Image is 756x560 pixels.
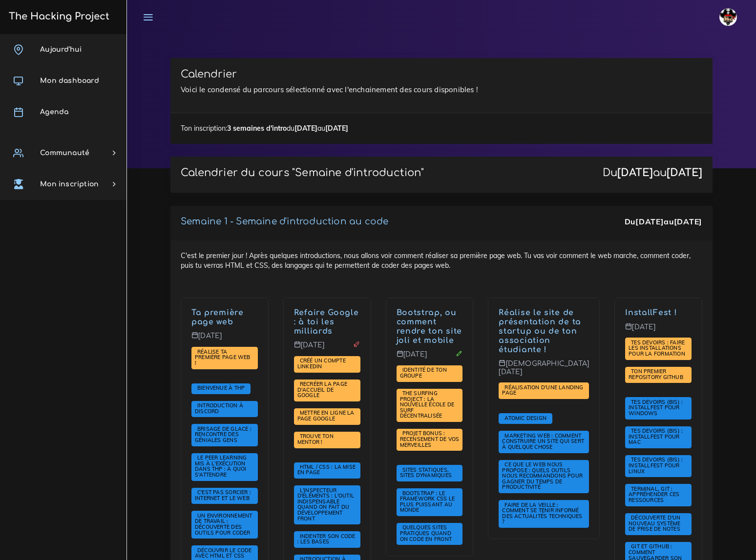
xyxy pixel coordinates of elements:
[400,430,460,448] span: PROJET BONUS : recensement de vos merveilles
[499,413,552,424] span: Tu vas voir comment penser composants quand tu fais des pages web.
[353,341,360,348] i: Projet à rendre ce jour-là
[40,77,99,84] span: Mon dashboard
[625,216,702,227] div: Du au
[191,308,258,327] p: C'est le premier jour ! Après quelques introductions, nous allons voir comment réaliser sa premiè...
[502,433,584,451] a: Marketing web : comment construire un site qui sert à quelque chose
[191,453,258,481] span: Nous verrons comment survivre avec notre pédagogie révolutionnaire
[191,308,244,326] a: Ta première page web
[297,464,356,477] a: HTML / CSS : la mise en page
[499,431,589,453] span: Marketing web : comment construire un site qui sert à quelque chose
[625,484,692,506] span: Nous allons t'expliquer comment appréhender ces puissants outils.
[195,513,253,537] a: Un environnement de travail : découverte des outils pour coder
[635,217,664,226] strong: [DATE]
[195,402,243,415] span: Introduction à Discord
[625,338,692,360] span: Nous allons te donner des devoirs pour le weekend : faire en sorte que ton ordinateur soit prêt p...
[397,523,463,545] span: Pour avoir des sites jolis, ce n'est pas que du bon sens et du feeling. Il suffit d'utiliser quel...
[629,368,686,380] span: Ton premier repository GitHub
[629,339,688,357] span: Tes devoirs : faire les installations pour la formation
[674,217,702,226] strong: [DATE]
[629,514,683,532] span: Découverte d'un nouveau système de prise de notes
[195,384,247,391] span: Bienvenue à THP
[397,389,463,422] span: Tu vas devoir refaire la page d'accueil de The Surfing Project, une école de code décentralisée. ...
[195,489,252,502] a: C'est pas sorcier : internet et le web
[191,488,258,504] span: Nous allons voir ensemble comment internet marche, et comment fonctionne une page web quand tu cl...
[400,430,460,448] a: PROJET BONUS : recensement de vos merveilles
[297,487,354,522] span: L'inspecteur d'éléments : l'outil indispensable quand on fait du développement front
[499,360,589,383] p: [DEMOGRAPHIC_DATA][DATE]
[719,8,737,26] img: avatar
[40,46,82,53] span: Aujourd'hui
[629,515,683,533] a: Découverte d'un nouveau système de prise de notes
[400,524,454,542] span: Quelques sites pratiques quand on code en front
[195,489,252,501] span: C'est pas sorcier : internet et le web
[294,308,359,336] a: Refaire Google : à toi les milliards
[625,323,692,339] p: [DATE]
[191,401,258,418] span: Pour cette session, nous allons utiliser Discord, un puissant outil de gestion de communauté. Nou...
[195,512,253,536] span: Un environnement de travail : découverte des outils pour coder
[499,460,589,494] span: La première fois que j'ai découvert Zapier, ma vie a changé. Dans cette ressource, nous allons te...
[629,486,679,504] a: Terminal, Git : appréhender ces ressources
[195,547,252,560] a: Découvrir le code avec HTML et CSS
[294,124,317,133] strong: [DATE]
[502,501,582,525] a: Faire de la veille : comment se tenir informé des actualités techniques ?
[181,84,702,96] p: Voici le condensé du parcours sélectionné avec l'enchainement des cours disponibles !
[629,456,683,474] span: Tes devoirs (bis) : Installfest pour Linux
[625,455,692,477] span: Il est temps de faire toutes les installations nécéssaire au bon déroulement de ta formation chez...
[400,490,455,514] a: Bootstrap : le framework CSS le plus puissant au monde
[6,11,109,22] h3: The Hacking Project
[499,500,589,528] span: Maintenant que tu sais coder, nous allons te montrer quelques site sympathiques pour se tenir au ...
[181,68,702,80] h3: Calendrier
[629,427,683,445] span: Tes devoirs (bis) : Installfest pour MAC
[297,433,334,445] span: Trouve ton mentor !
[297,410,355,422] a: Mettre en ligne la page Google
[297,380,347,399] span: Recréer la page d'accueil de Google
[325,124,348,133] strong: [DATE]
[297,358,346,370] a: Créé un compte LinkedIn
[195,385,247,392] a: Bienvenue à THP
[40,108,68,116] span: Agenda
[397,488,463,516] span: Tu vas voir comment faire marcher Bootstrap, le framework CSS le plus populaire au monde qui te p...
[294,462,360,479] span: Maintenant que tu sais faire des pages basiques, nous allons te montrer comment faire de la mise ...
[617,167,653,179] strong: [DATE]
[181,167,424,179] p: Calendrier du cours "Semaine d'introduction"
[191,332,258,347] p: [DATE]
[400,524,454,542] a: Quelques sites pratiques quand on code en front
[625,308,692,318] p: Journée InstallFest - Git & Github
[502,384,583,397] span: Réalisation d'une landing page
[294,341,360,357] p: [DATE]
[625,397,692,419] span: Nous allons te montrer comment mettre en place WSL 2 sur ton ordinateur Windows 10. Ne le fait pa...
[227,124,287,133] strong: 3 semaines d'intro
[502,461,583,491] a: Ce que le web nous propose : quels outils nous recommandons pour gagner du temps de productivité
[400,466,454,479] span: Sites statiques, sites dynamiques
[170,113,713,143] div: Ton inscription: du au
[181,217,388,226] a: Semaine 1 - Semaine d'introduction au code
[297,533,356,546] a: Indenter son code : les bases
[191,511,258,539] span: Comment faire pour coder son premier programme ? Nous allons te montrer les outils pour pouvoir f...
[603,167,702,179] div: Du au
[625,367,692,383] span: Pour ce projet, nous allons te proposer d'utiliser ton nouveau terminal afin de faire marcher Git...
[629,457,683,475] a: Tes devoirs (bis) : Installfest pour Linux
[40,180,99,188] span: Mon inscription
[191,424,258,446] span: THP est avant tout un aventure humaine avec des rencontres. Avant de commencer nous allons te dem...
[195,425,252,443] span: Brisage de glace : rencontre des géniales gens
[195,455,247,479] a: Le Peer learning mis à l'exécution dans THP : à quoi s'attendre
[191,383,251,394] span: Salut à toi et bienvenue à The Hacking Project. Que tu sois avec nous pour 3 semaines, 12 semaine...
[297,463,356,476] span: HTML / CSS : la mise en page
[400,467,454,480] a: Sites statiques, sites dynamiques
[294,408,360,425] span: Utilise tout ce que tu as vu jusqu'à présent pour faire profiter à la terre entière de ton super ...
[400,366,447,379] span: Identité de ton groupe
[294,432,360,448] span: Nous allons te demander de trouver la personne qui va t'aider à faire la formation dans les meill...
[502,461,583,490] span: Ce que le web nous propose : quels outils nous recommandons pour gagner du temps de productivité
[40,149,89,157] span: Communauté
[297,357,346,370] span: Créé un compte LinkedIn
[629,368,686,381] a: Ton premier repository GitHub
[297,409,355,422] span: Mettre en ligne la page Google
[456,350,462,357] i: Corrections cette journée là
[195,547,252,560] span: Découvrir le code avec HTML et CSS
[502,415,549,421] a: Atomic Design
[625,308,677,317] a: InstallFest !
[297,433,334,446] a: Trouve ton mentor !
